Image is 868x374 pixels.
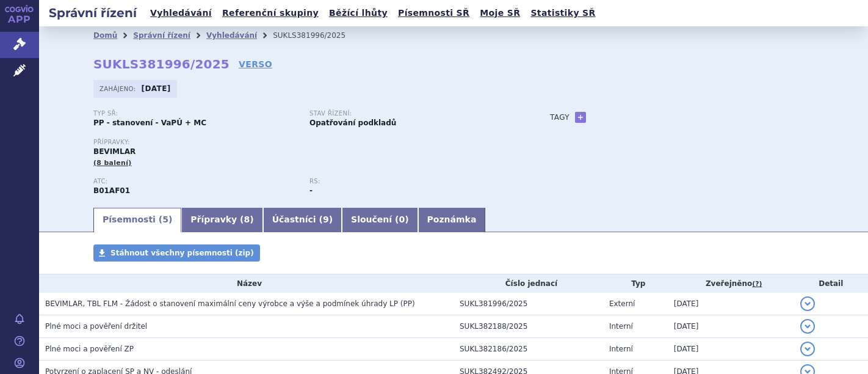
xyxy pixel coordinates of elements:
button: detail [800,296,815,311]
th: Typ [603,274,668,293]
a: Běžící lhůty [325,5,391,21]
a: Písemnosti (5) [93,208,181,232]
td: [DATE] [668,293,794,315]
p: Stav řízení: [309,110,513,117]
a: Moje SŘ [476,5,524,21]
button: detail [800,342,815,356]
a: + [575,112,586,123]
strong: Opatřování podkladů [309,119,396,127]
td: SUKL381996/2025 [454,293,603,315]
a: Statistiky SŘ [527,5,599,21]
h2: Správní řízení [39,4,146,21]
strong: [DATE] [142,84,171,93]
a: Účastníci (9) [263,208,342,232]
span: Interní [609,345,633,353]
td: SUKL382188/2025 [454,315,603,338]
span: Stáhnout všechny písemnosti (zip) [110,249,254,257]
a: Sloučení (0) [342,208,418,232]
td: SUKL382186/2025 [454,338,603,361]
span: 0 [399,215,405,224]
th: Název [39,274,454,293]
p: RS: [309,178,513,185]
a: Přípravky (8) [181,208,262,232]
a: Poznámka [418,208,486,232]
button: detail [800,319,815,334]
a: Písemnosti SŘ [394,5,473,21]
span: Externí [609,299,635,308]
span: Plné moci a pověření držitel [45,322,147,331]
a: Správní řízení [133,31,190,40]
span: 8 [244,215,250,224]
a: Vyhledávání [146,5,215,21]
td: [DATE] [668,315,794,338]
th: Detail [794,274,868,293]
li: SUKLS381996/2025 [273,26,361,45]
abbr: (?) [752,280,762,288]
a: Referenční skupiny [219,5,322,21]
p: Typ SŘ: [93,110,297,117]
span: Interní [609,322,633,331]
span: (8 balení) [93,159,132,167]
strong: - [309,186,313,195]
h3: Tagy [550,110,570,125]
a: Vyhledávání [206,31,257,40]
strong: SUKLS381996/2025 [93,57,230,71]
span: BEVIMLAR, TBL FLM - Žádost o stanovení maximální ceny výrobce a výše a podmínek úhrady LP (PP) [45,299,415,308]
span: 9 [323,215,329,224]
th: Zveřejněno [668,274,794,293]
strong: RIVAROXABAN [93,186,130,195]
a: VERSO [239,58,272,70]
span: Plné moci a pověření ZP [45,345,134,353]
p: Přípravky: [93,139,526,146]
td: [DATE] [668,338,794,361]
span: BEVIMLAR [93,147,136,156]
a: Domů [93,31,117,40]
p: ATC: [93,178,297,185]
a: Stáhnout všechny písemnosti (zip) [93,244,260,262]
th: Číslo jednací [454,274,603,293]
strong: PP - stanovení - VaPÚ + MC [93,119,206,127]
span: 5 [162,215,168,224]
span: Zahájeno: [99,84,138,94]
